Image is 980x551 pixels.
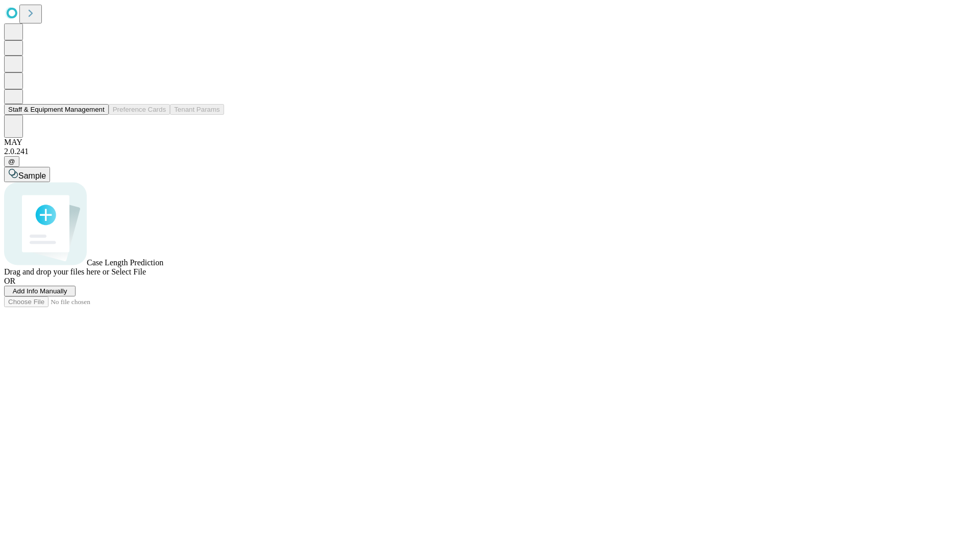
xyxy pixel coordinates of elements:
button: Add Info Manually [4,286,76,296]
button: Sample [4,167,50,182]
div: MAY [4,138,976,147]
button: Tenant Params [170,104,224,115]
button: @ [4,156,19,167]
span: Add Info Manually [13,287,67,295]
span: @ [8,158,15,165]
span: Case Length Prediction [87,258,163,267]
button: Preference Cards [109,104,170,115]
div: 2.0.241 [4,147,976,156]
span: Select File [111,267,146,276]
span: OR [4,277,15,285]
span: Sample [18,171,46,180]
button: Staff & Equipment Management [4,104,109,115]
span: Drag and drop your files here or [4,267,109,276]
